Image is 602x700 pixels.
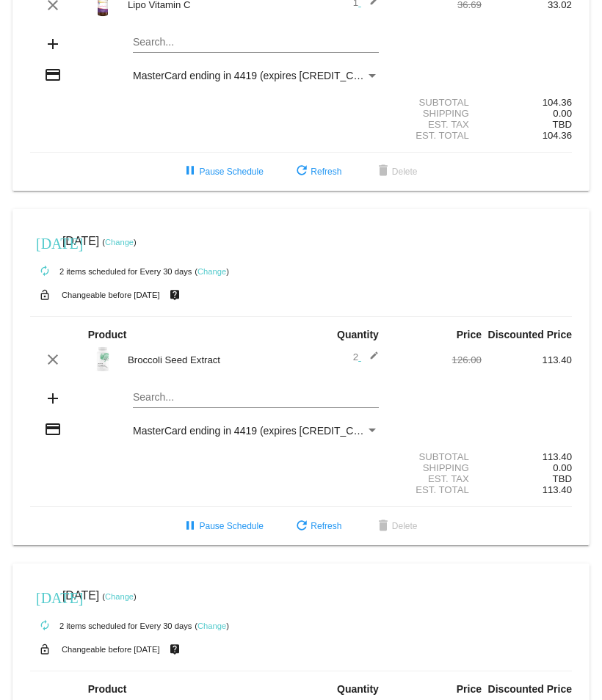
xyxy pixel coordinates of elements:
[391,451,482,462] div: Subtotal
[482,354,572,365] div: 113.40
[195,267,229,276] small: ( )
[293,163,311,181] mat-icon: refresh
[133,37,379,48] input: Search...
[44,420,62,438] mat-icon: credit_card
[44,66,62,84] mat-icon: credit_card
[44,390,62,407] mat-icon: add
[457,329,482,340] strong: Price
[133,70,413,81] span: MasterCard ending in 4419 (expires [CREDIT_CARD_DATA])
[36,588,54,605] mat-icon: [DATE]
[337,683,379,695] strong: Quantity
[553,108,572,119] span: 0.00
[488,683,572,695] strong: Discounted Price
[88,329,127,340] strong: Product
[88,683,127,695] strong: Product
[102,592,137,601] small: ( )
[30,621,192,630] small: 2 items scheduled for Every 30 days
[181,521,263,531] span: Pause Schedule
[391,484,482,495] div: Est. Total
[36,233,54,251] mat-icon: [DATE]
[391,354,482,365] div: 126.00
[36,263,54,280] mat-icon: autorenew
[553,119,572,130] span: TBD
[181,163,199,181] mat-icon: pause
[181,518,199,536] mat-icon: pause
[166,285,184,305] mat-icon: live_help
[543,130,572,141] span: 104.36
[133,425,379,437] mat-select: Payment Method
[62,291,160,299] small: Changeable before [DATE]
[166,640,184,659] mat-icon: live_help
[543,484,572,495] span: 113.40
[482,451,572,462] div: 113.40
[293,521,341,531] span: Refresh
[361,351,379,368] mat-icon: edit
[374,167,418,177] span: Delete
[133,70,379,81] mat-select: Payment Method
[30,267,192,276] small: 2 items scheduled for Every 30 days
[457,683,482,695] strong: Price
[391,462,482,473] div: Shipping
[391,473,482,484] div: Est. Tax
[181,167,263,177] span: Pause Schedule
[36,285,54,305] mat-icon: lock_open
[197,267,226,276] a: Change
[197,621,226,630] a: Change
[88,344,117,373] img: sp660__v0bc92c7bbc38958c3e6b1cf6d7516e9133de907f.png
[391,119,482,130] div: Est. Tax
[374,518,392,536] mat-icon: delete
[293,518,311,536] mat-icon: refresh
[281,158,353,185] button: Refresh
[105,238,134,247] a: Change
[482,97,572,108] div: 104.36
[105,592,134,601] a: Change
[102,238,137,247] small: ( )
[337,329,379,340] strong: Quantity
[170,158,275,185] button: Pause Schedule
[391,108,482,119] div: Shipping
[374,163,392,181] mat-icon: delete
[133,392,379,404] input: Search...
[391,130,482,141] div: Est. Total
[62,645,160,654] small: Changeable before [DATE]
[293,167,341,177] span: Refresh
[133,425,413,437] span: MasterCard ending in 4419 (expires [CREDIT_CARD_DATA])
[195,621,229,630] small: ( )
[44,351,62,368] mat-icon: clear
[120,354,301,365] div: Broccoli Seed Extract
[363,513,429,539] button: Delete
[363,158,429,185] button: Delete
[374,521,418,531] span: Delete
[553,462,572,473] span: 0.00
[170,513,275,539] button: Pause Schedule
[488,329,572,340] strong: Discounted Price
[281,513,353,539] button: Refresh
[36,640,54,659] mat-icon: lock_open
[36,617,54,635] mat-icon: autorenew
[44,35,62,53] mat-icon: add
[353,351,379,362] span: 2
[553,473,572,484] span: TBD
[391,97,482,108] div: Subtotal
